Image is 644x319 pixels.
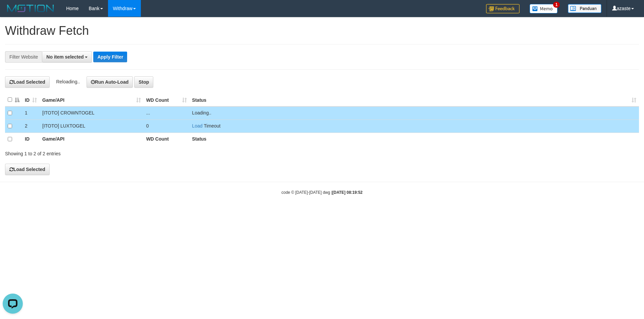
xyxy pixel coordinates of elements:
th: WD Count [144,133,190,146]
th: Status: activate to sort column ascending [190,93,639,106]
span: Timeout [204,123,220,129]
button: Apply Filter [93,52,127,62]
button: Load Selected [5,76,50,88]
td: 1 [22,106,40,120]
button: Load Selected [5,164,50,175]
strong: [DATE] 08:19:52 [332,190,363,195]
span: Loading.. [192,110,212,115]
th: Game/API [40,133,144,146]
button: Stop [134,76,153,88]
span: 0 [146,123,149,129]
span: Reloading.. [56,79,80,84]
span: 1 [553,2,560,8]
th: Game/API: activate to sort column ascending [40,93,144,106]
button: Run Auto-Load [87,76,133,88]
span: No item selected [46,54,84,60]
th: WD Count: activate to sort column ascending [144,93,190,106]
button: No item selected [42,51,92,63]
th: Status [190,133,639,146]
img: MOTION_logo.png [5,3,56,13]
span: ... [146,110,150,115]
h1: Withdraw Fetch [5,24,639,37]
div: Showing 1 to 2 of 2 entries [5,148,263,157]
td: 2 [22,119,40,133]
td: [ITOTO] LUXTOGEL [40,119,144,133]
img: Button%20Memo.svg [530,4,558,13]
th: ID [22,133,40,146]
img: Feedback.jpg [486,4,520,13]
button: Open LiveChat chat widget [3,3,23,23]
a: Load [192,123,203,129]
td: [ITOTO] CROWNTOGEL [40,106,144,120]
div: Filter Website [5,51,42,63]
small: code © [DATE]-[DATE] dwg | [281,190,363,195]
th: ID: activate to sort column ascending [22,93,40,106]
img: panduan.png [568,4,601,13]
